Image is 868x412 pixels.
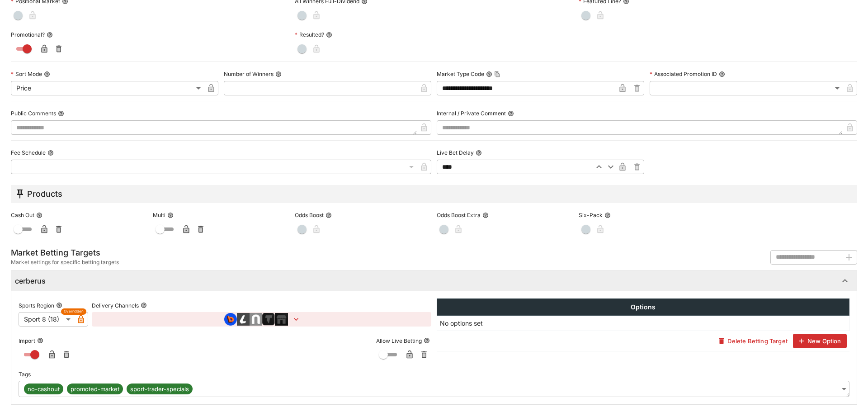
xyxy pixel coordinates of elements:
[92,302,139,309] p: Delivery Channels
[11,211,34,219] p: Cash Out
[11,31,45,38] p: Promotional?
[19,302,54,309] p: Sports Region
[650,70,717,78] p: Associated Promotion ID
[793,334,847,348] button: New Option
[224,313,237,326] img: brand
[437,149,474,156] p: Live Bet Delay
[11,258,119,267] span: Market settings for specific betting targets
[437,109,506,117] p: Internal / Private Comment
[11,109,56,117] p: Public Comments
[64,308,84,314] span: Overridden
[295,211,324,219] p: Odds Boost
[127,385,193,394] span: sport-trader-specials
[494,71,500,77] button: Copy To Clipboard
[11,70,42,78] p: Sort Mode
[250,313,262,326] img: brand
[508,110,514,117] button: Internal / Private Comment
[275,313,288,326] img: brand
[56,302,62,308] button: Sports Region
[719,71,725,77] button: Associated Promotion ID
[47,150,54,156] button: Fee Schedule
[326,32,332,38] button: Resulted?
[275,71,282,77] button: Number of Winners
[11,149,46,156] p: Fee Schedule
[36,212,42,218] button: Cash Out
[376,337,422,345] p: Allow Live Betting
[424,337,430,344] button: Allow Live Betting
[262,313,275,326] img: brand
[58,110,64,117] button: Public Comments
[224,70,274,78] p: Number of Winners
[19,337,35,345] p: Import
[476,150,482,156] button: Live Bet Delay
[47,32,53,38] button: Promotional?
[437,70,484,78] p: Market Type Code
[44,71,50,77] button: Sort Mode
[237,313,250,326] img: brand
[437,211,481,219] p: Odds Boost Extra
[27,189,62,199] h5: Products
[167,212,174,218] button: Multi
[604,212,611,218] button: Six-Pack
[437,299,849,316] th: Options
[19,312,74,327] div: Sport 8 (18)
[325,212,332,218] button: Odds Boost
[482,212,489,218] button: Odds Boost Extra
[437,316,849,331] td: No options set
[11,247,119,258] h5: Market Betting Targets
[713,334,793,348] button: Delete Betting Target
[24,385,63,394] span: no-cashout
[579,211,603,219] p: Six-Pack
[486,71,492,77] button: Market Type CodeCopy To Clipboard
[67,385,123,394] span: promoted-market
[15,276,46,286] h6: cerberus
[11,81,204,95] div: Price
[141,302,147,308] button: Delivery Channels
[295,31,324,38] p: Resulted?
[19,370,31,378] p: Tags
[153,211,165,219] p: Multi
